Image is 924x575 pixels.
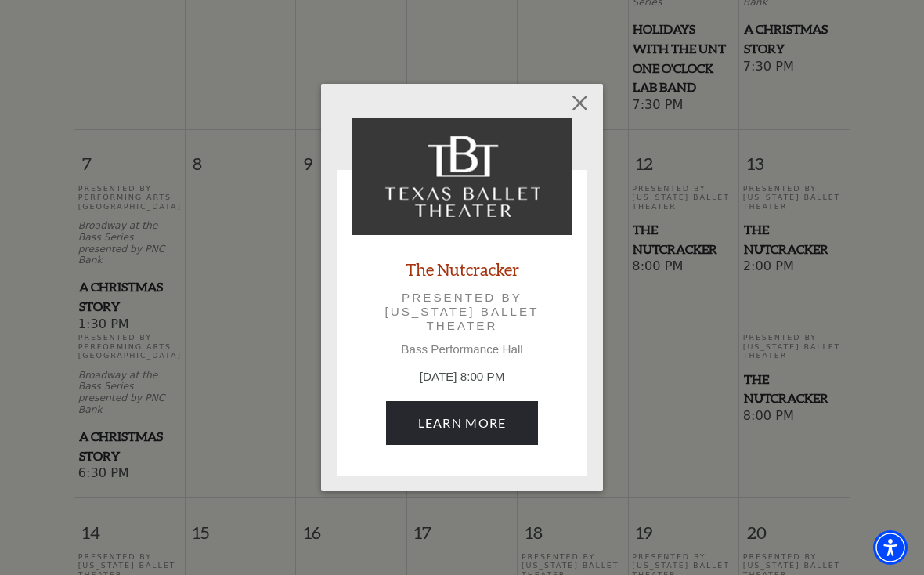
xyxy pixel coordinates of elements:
[352,342,572,356] p: Bass Performance Hall
[406,259,519,280] a: The Nutcracker
[374,291,550,334] p: Presented by [US_STATE] Ballet Theater
[565,89,595,118] button: Close
[352,118,572,235] img: The Nutcracker
[386,401,539,445] a: December 12, 8:00 PM Learn More
[873,530,908,565] div: Accessibility Menu
[352,368,572,386] p: [DATE] 8:00 PM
